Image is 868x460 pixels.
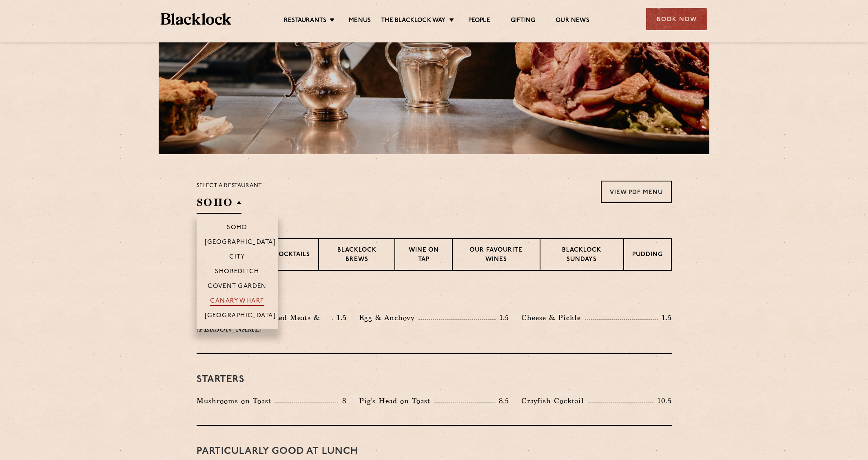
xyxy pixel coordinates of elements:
[549,246,615,265] p: Blacklock Sundays
[601,181,672,203] a: View PDF Menu
[327,246,387,265] p: Blacklock Brews
[205,239,276,247] p: [GEOGRAPHIC_DATA]
[359,312,418,323] p: Egg & Anchovy
[274,250,310,261] p: Cocktails
[653,396,671,406] p: 10.5
[338,396,347,406] p: 8
[496,312,509,323] p: 1.5
[197,374,672,385] h3: Starters
[521,312,585,323] p: Cheese & Pickle
[646,8,707,30] div: Book Now
[403,246,443,265] p: Wine on Tap
[215,268,259,276] p: Shoreditch
[381,17,445,26] a: The Blacklock Way
[197,195,241,214] h2: SOHO
[461,246,531,265] p: Our favourite wines
[284,17,326,26] a: Restaurants
[229,254,245,262] p: City
[197,181,262,191] p: Select a restaurant
[658,312,672,323] p: 1.5
[511,17,535,26] a: Gifting
[556,17,589,26] a: Our News
[205,312,276,321] p: [GEOGRAPHIC_DATA]
[197,395,275,407] p: Mushrooms on Toast
[227,224,248,232] p: Soho
[208,283,267,291] p: Covent Garden
[197,446,672,457] h3: PARTICULARLY GOOD AT LUNCH
[495,396,509,406] p: 8.5
[333,312,347,323] p: 1.5
[197,291,672,302] h3: Pre Chop Bites
[468,17,490,26] a: People
[349,17,371,26] a: Menus
[632,250,663,261] p: Pudding
[521,395,588,407] p: Crayfish Cocktail
[359,395,434,407] p: Pig's Head on Toast
[210,298,264,306] p: Canary Wharf
[161,13,231,25] img: BL_Textured_Logo-footer-cropped.svg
